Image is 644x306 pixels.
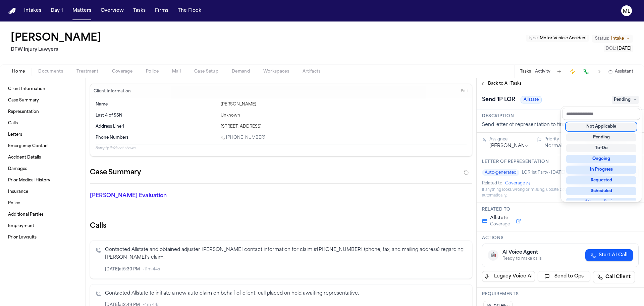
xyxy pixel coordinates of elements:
div: Not Applicable [566,123,636,131]
div: Scheduled [566,187,636,195]
div: In Progress [566,166,636,174]
div: Attorney Review [566,198,636,206]
span: Pending [612,96,639,104]
div: To-Do [566,144,636,152]
div: Ongoing [566,155,636,163]
div: Pending [566,133,636,141]
div: Requested [566,176,636,184]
